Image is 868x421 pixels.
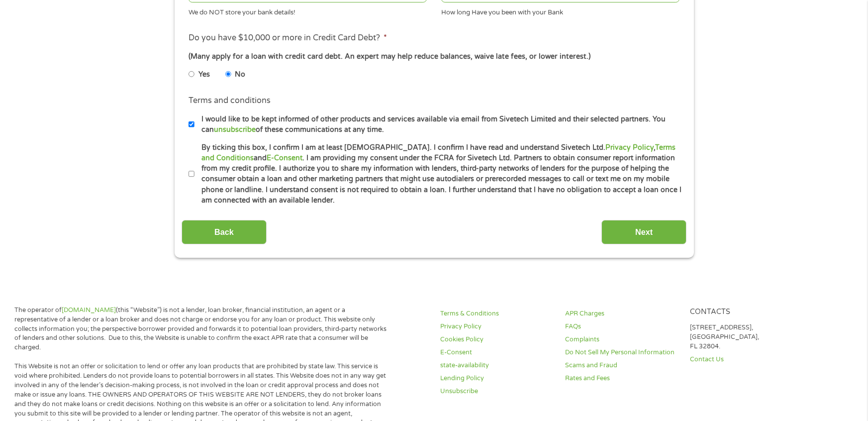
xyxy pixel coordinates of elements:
a: Privacy Policy [605,143,654,152]
a: Terms and Conditions [201,143,675,162]
label: Do you have $10,000 or more in Credit Card Debt? [189,33,387,43]
a: [DOMAIN_NAME] [62,306,116,314]
div: (Many apply for a loan with credit card debt. An expert may help reduce balances, waive late fees... [189,51,679,62]
a: Terms & Conditions [440,309,553,318]
input: Next [601,220,686,244]
a: Rates and Fees [565,374,678,383]
label: I would like to be kept informed of other products and services available via email from Sivetech... [194,114,682,135]
a: Contact Us [690,355,803,364]
div: We do NOT store your bank details! [189,4,427,17]
a: Lending Policy [440,374,553,383]
a: state-availability [440,361,553,370]
a: Do Not Sell My Personal Information [565,348,678,357]
label: Yes [198,69,210,80]
label: No [235,69,245,80]
a: FAQs [565,322,678,331]
a: Privacy Policy [440,322,553,331]
a: Unsubscribe [440,387,553,396]
label: By ticking this box, I confirm I am at least [DEMOGRAPHIC_DATA]. I confirm I have read and unders... [194,142,682,206]
a: Scams and Fraud [565,361,678,370]
h4: Contacts [690,308,803,317]
a: APR Charges [565,309,678,318]
p: The operator of (this “Website”) is not a lender, loan broker, financial institution, an agent or... [14,306,389,352]
a: E-Consent [267,154,302,162]
a: E-Consent [440,348,553,357]
div: How long Have you been with your Bank [441,4,679,17]
p: [STREET_ADDRESS], [GEOGRAPHIC_DATA], FL 32804. [690,323,803,351]
a: Cookies Policy [440,335,553,344]
input: Back [182,220,267,244]
label: Terms and conditions [189,96,271,106]
a: Complaints [565,335,678,344]
a: unsubscribe [214,125,256,134]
